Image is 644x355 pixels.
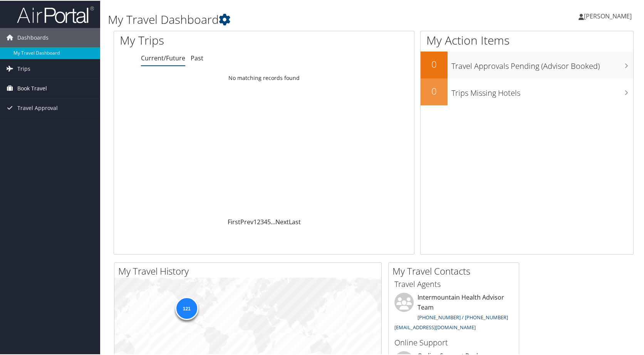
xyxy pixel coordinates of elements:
[579,4,639,27] a: [PERSON_NAME]
[394,323,476,330] a: [EMAIL_ADDRESS][DOMAIN_NAME]
[228,217,240,225] a: First
[271,217,275,225] span: …
[392,264,519,277] h2: My Travel Contacts
[264,217,267,225] a: 4
[394,278,513,289] h3: Travel Agents
[421,32,633,48] h1: My Action Items
[421,84,448,97] h2: 0
[175,296,198,319] div: 121
[418,313,508,320] a: [PHONE_NUMBER] / [PHONE_NUMBER]
[141,53,185,62] a: Current/Future
[421,57,448,70] h2: 0
[17,58,30,78] span: Trips
[240,217,253,225] a: Prev
[451,56,633,71] h3: Travel Approvals Pending (Advisor Booked)
[584,11,632,20] span: [PERSON_NAME]
[451,83,633,98] h3: Trips Missing Hotels
[17,78,47,97] span: Book Travel
[267,217,271,225] a: 5
[260,217,264,225] a: 3
[118,264,381,277] h2: My Travel History
[17,27,49,47] span: Dashboards
[257,217,260,225] a: 2
[275,217,289,225] a: Next
[17,5,94,23] img: airportal-logo.png
[17,98,58,117] span: Travel Approval
[191,53,203,62] a: Past
[421,78,633,105] a: 0Trips Missing Hotels
[108,11,462,27] h1: My Travel Dashboard
[421,51,633,78] a: 0Travel Approvals Pending (Advisor Booked)
[394,337,513,347] h3: Online Support
[114,70,414,84] td: No matching records found
[253,217,257,225] a: 1
[289,217,301,225] a: Last
[391,292,517,333] li: Intermountain Health Advisor Team
[120,32,283,48] h1: My Trips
